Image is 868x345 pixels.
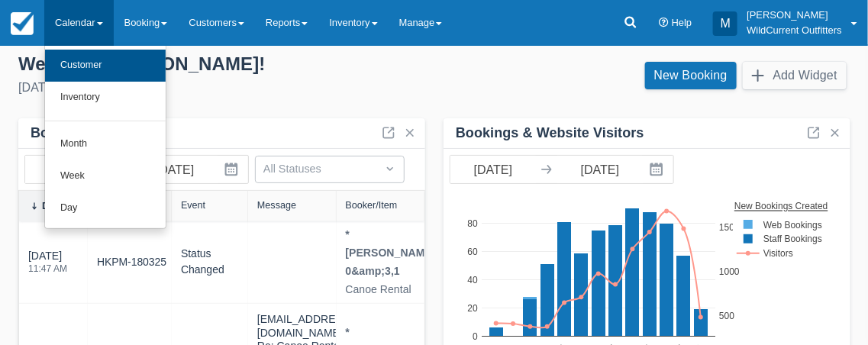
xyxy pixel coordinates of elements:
[45,160,166,192] a: Week
[382,161,398,176] span: Dropdown icon
[28,264,67,273] div: 11:47 AM
[735,201,829,211] text: New Bookings Created
[557,156,643,183] input: End Date
[181,247,224,276] span: status changed
[346,228,436,277] strong: *[PERSON_NAME] 0&amp;3,1
[25,156,111,183] input: Start Date
[346,283,436,297] div: Canoe Rental
[11,12,34,35] img: checkfront-main-nav-mini-logo.png
[44,46,166,229] ul: Calendar
[218,156,248,183] button: Interact with the calendar and add the check-in date for your trip.
[672,17,692,28] span: Help
[659,18,669,28] i: Help
[45,82,166,114] a: Inventory
[97,254,166,270] a: HKPM-180325
[346,200,398,211] div: Booker/Item
[42,201,63,211] div: Date
[45,192,166,224] a: Day
[713,11,737,36] div: M
[257,200,296,211] div: Message
[45,128,166,160] a: Month
[132,156,218,183] input: End Date
[747,8,842,23] p: [PERSON_NAME]
[31,124,115,142] div: Booking Log
[747,23,842,38] p: WildCurrent Outfitters
[18,79,422,97] div: [DATE]
[645,62,737,89] a: New Booking
[456,124,644,142] div: Bookings & Website Visitors
[181,200,205,211] div: Event
[743,62,847,89] button: Add Widget
[450,156,536,183] input: Start Date
[45,50,166,82] a: Customer
[643,156,673,183] button: Interact with the calendar and add the check-in date for your trip.
[18,53,422,76] div: Welcome , [PERSON_NAME] !
[28,248,67,282] div: [DATE]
